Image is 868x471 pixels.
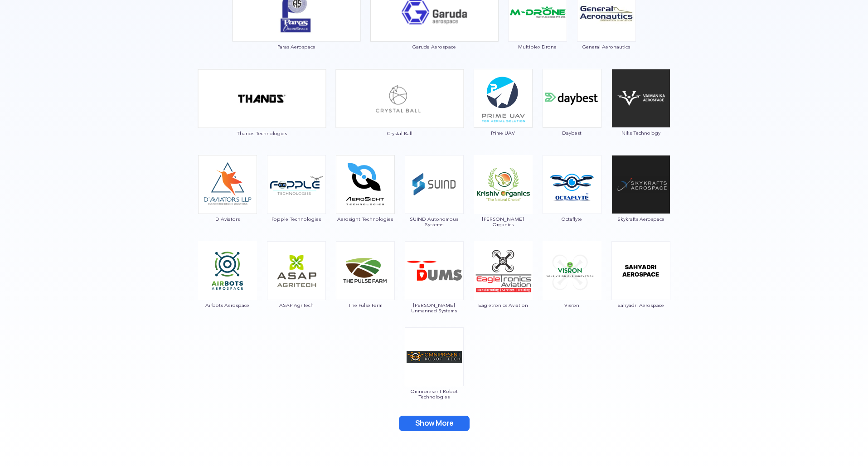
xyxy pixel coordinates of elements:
a: Paras Aerospace [232,7,361,49]
img: ic_primeuav.png [474,69,533,128]
button: Show More [399,416,470,431]
a: General Aeronautics [577,7,636,49]
a: Octaflyte [542,180,602,222]
a: Airbots Aerospace [198,266,257,308]
a: Aerosight Technologies [335,180,395,222]
img: ic_omnipresent.png [405,327,464,386]
span: Skykrafts Aerospace [611,216,671,222]
a: Sahyadri Aerospace [611,266,671,308]
span: General Aeronautics [577,44,636,49]
img: img_thepulse.png [336,241,395,300]
img: ic_daybest.png [543,69,601,128]
img: img_visron.png [543,241,601,300]
a: Skykrafts Aerospace [611,180,671,222]
span: Crystal Ball [335,131,464,136]
a: Fopple Technologies [267,180,326,222]
a: Crystal Ball [335,94,464,136]
span: Visron [542,302,602,308]
span: Eagletronics Aviation [473,302,533,308]
span: D'Aviators [198,216,257,222]
span: Sahyadri Aerospace [611,302,671,308]
span: The Pulse Farm [335,302,395,308]
img: ic_eagletronics.png [474,241,533,300]
span: Aerosight Technologies [335,216,395,222]
span: Paras Aerospace [232,44,361,49]
a: Thanos Technologies [198,94,326,136]
a: [PERSON_NAME] Organics [473,180,533,227]
a: D'Aviators [198,180,257,222]
img: ic_octaflyte.png [543,155,601,214]
a: SUIND Autonomous Systems [404,180,464,227]
img: img_krishiv.png [474,155,533,214]
span: Omnipresent Robot Technologies [404,388,464,399]
img: ic_daviators.png [198,155,257,214]
img: img_niks.png [611,69,670,128]
img: ic_asapagritech.png [267,241,326,300]
span: [PERSON_NAME] Unmanned Systems [404,302,464,313]
a: Multiplex Drone [508,7,567,49]
span: [PERSON_NAME] Organics [473,216,533,227]
a: [PERSON_NAME] Unmanned Systems [404,266,464,313]
span: Niks Technology [611,130,671,136]
span: Garuda Aerospace [370,44,499,49]
span: Fopple Technologies [267,216,326,222]
a: Omnipresent Robot Technologies [404,352,464,399]
img: ic_daksha.png [405,241,464,300]
span: Prime UAV [473,130,533,136]
span: Octaflyte [542,216,602,222]
a: Garuda Aerospace [370,7,499,49]
img: ic_thanos_double.png [198,69,326,128]
span: Multiplex Drone [508,44,567,49]
a: Prime UAV [473,94,533,136]
img: ic_skykrafts.png [611,155,670,214]
img: img_airbots.png [198,241,257,300]
a: Eagletronics Aviation [473,266,533,308]
span: ASAP Agritech [267,302,326,308]
a: Visron [542,266,602,308]
span: Daybest [542,130,602,136]
img: img_suind.png [405,155,464,214]
a: Daybest [542,94,602,136]
a: The Pulse Farm [335,266,395,308]
img: img_aerosight.png [336,155,395,214]
span: SUIND Autonomous Systems [404,216,464,227]
img: ic_crystalball_double.png [335,69,464,128]
span: Airbots Aerospace [198,302,257,308]
span: Thanos Technologies [198,131,326,136]
a: Niks Technology [611,94,671,136]
a: ASAP Agritech [267,266,326,308]
img: img_sahyadri.png [611,241,670,300]
img: ic_fopple.png [267,155,326,214]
